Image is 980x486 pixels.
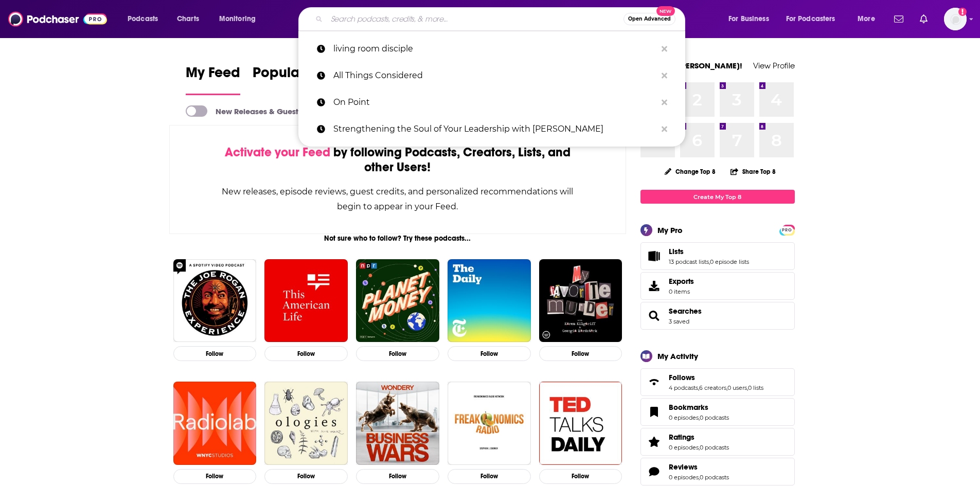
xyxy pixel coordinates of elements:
a: 3 saved [669,318,689,325]
span: , [699,414,700,421]
a: Searches [644,309,665,323]
a: Charts [170,11,205,27]
a: View Profile [753,61,795,70]
div: New releases, episode reviews, guest credits, and personalized recommendations will begin to appe... [221,184,575,214]
span: Podcasts [128,12,158,26]
a: Ratings [644,435,665,449]
button: Open AdvancedNew [623,13,675,25]
span: , [699,474,700,481]
div: My Activity [657,351,698,361]
button: Follow [539,469,622,484]
button: Share Top 8 [730,161,776,182]
button: open menu [120,11,171,27]
a: 0 episode lists [710,258,749,265]
div: My Pro [657,225,683,235]
button: Show profile menu [944,8,967,30]
span: Open Advanced [628,16,671,22]
a: Bookmarks [644,405,665,419]
a: This American Life [264,259,348,343]
div: Search podcasts, credits, & more... [308,7,695,31]
img: TED Talks Daily [539,382,622,465]
a: All Things Considered [298,62,685,89]
a: PRO [781,226,793,233]
a: Follows [644,375,665,389]
a: Follows [669,373,763,382]
button: Change Top 8 [658,165,722,178]
span: Lists [669,247,684,256]
button: Follow [173,346,257,361]
span: Exports [669,277,694,286]
button: Follow [173,469,257,484]
span: For Podcasters [786,12,835,26]
span: Reviews [640,458,795,485]
a: 0 lists [748,384,763,391]
a: My Feed [186,64,240,95]
button: Follow [448,469,531,484]
span: Reviews [669,462,698,472]
a: Lists [644,249,665,263]
span: Monitoring [219,12,256,26]
span: Exports [644,279,665,293]
a: 0 podcasts [700,444,729,451]
input: Search podcasts, credits, & more... [327,11,623,27]
a: 4 podcasts [669,384,698,391]
div: Not sure who to follow? Try these podcasts... [169,234,627,243]
a: Show notifications dropdown [890,10,907,28]
img: The Joe Rogan Experience [173,259,257,343]
a: 0 podcasts [700,414,729,421]
img: My Favorite Murder with Karen Kilgariff and Georgia Hardstark [539,259,622,343]
span: Ratings [640,428,795,456]
a: Reviews [669,462,729,472]
a: Exports [640,272,795,300]
a: Reviews [644,464,665,479]
button: Follow [356,469,439,484]
button: Follow [448,346,531,361]
a: Create My Top 8 [640,190,795,204]
span: Ratings [669,433,694,442]
span: Bookmarks [669,403,708,412]
a: 0 podcasts [700,474,729,481]
span: Follows [640,368,795,396]
button: Follow [539,346,622,361]
span: , [698,384,699,391]
img: Podchaser - Follow, Share and Rate Podcasts [8,9,107,29]
a: Lists [669,247,749,256]
div: by following Podcasts, Creators, Lists, and other Users! [221,145,575,175]
a: Searches [669,307,702,316]
span: More [858,12,875,26]
a: 0 episodes [669,474,699,481]
span: , [726,384,727,391]
img: Business Wars [356,382,439,465]
a: Freakonomics Radio [448,382,531,465]
img: User Profile [944,8,967,30]
img: Ologies with Alie Ward [264,382,348,465]
span: Searches [640,302,795,330]
span: My Feed [186,64,240,87]
a: New Releases & Guests Only [186,105,321,117]
a: Bookmarks [669,403,729,412]
span: Activate your Feed [225,145,330,160]
a: Welcome [PERSON_NAME]! [640,61,742,70]
img: Planet Money [356,259,439,343]
img: The Daily [448,259,531,343]
a: living room disciple [298,35,685,62]
span: , [699,444,700,451]
button: open menu [212,11,269,27]
img: Radiolab [173,382,257,465]
span: Logged in as smacnaughton [944,8,967,30]
p: On Point [333,89,656,116]
a: 6 creators [699,384,726,391]
span: Follows [669,373,695,382]
a: 0 users [727,384,747,391]
a: Show notifications dropdown [916,10,932,28]
span: New [656,6,675,16]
